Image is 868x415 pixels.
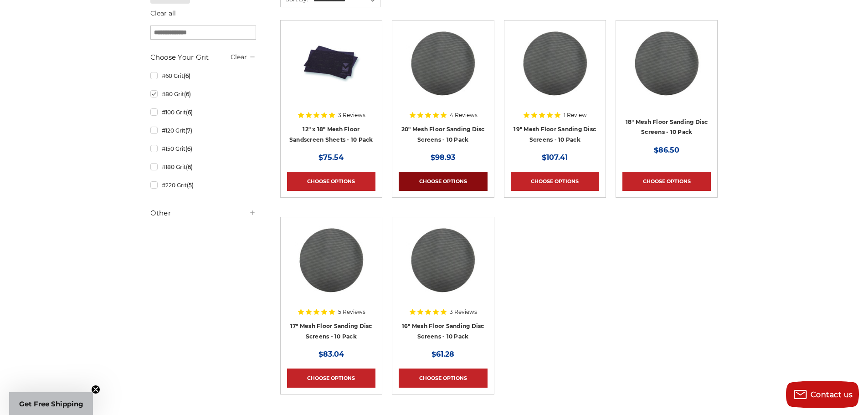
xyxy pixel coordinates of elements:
[402,323,484,340] a: 16" Mesh Floor Sanding Disc Screens - 10 Pack
[626,118,708,136] a: 18" Mesh Floor Sanding Disc Screens - 10 Pack
[511,27,599,115] a: 19" Floor Sanding Mesh Screen
[431,153,455,162] span: $98.93
[401,126,485,143] a: 20" Mesh Floor Sanding Disc Screens - 10 Pack
[338,113,365,118] span: 3 Reviews
[287,27,375,115] a: 12" x 18" Floor Sanding Screens
[185,127,192,134] span: (7)
[287,369,375,388] a: Choose Options
[231,53,247,61] a: Clear
[786,381,859,408] button: Contact us
[542,153,568,162] span: $107.41
[399,27,487,115] a: 20" Floor Sanding Mesh Screen
[406,224,479,297] img: 16" Floor Sanding Mesh Screen
[630,27,703,100] img: 18" Floor Sanding Mesh Screen
[184,91,191,97] span: (6)
[150,177,256,193] a: #220 Grit
[150,86,256,102] a: #80 Grit
[186,109,193,116] span: (6)
[450,309,477,315] span: 3 Reviews
[287,172,375,191] a: Choose Options
[150,159,256,175] a: #180 Grit
[811,390,853,399] span: Contact us
[184,72,190,79] span: (6)
[338,309,365,315] span: 5 Reviews
[290,323,372,340] a: 17" Mesh Floor Sanding Disc Screens - 10 Pack
[9,392,93,415] div: Get Free ShippingClose teaser
[564,113,587,118] span: 1 Review
[406,27,479,100] img: 20" Floor Sanding Mesh Screen
[186,164,193,170] span: (6)
[289,126,373,143] a: 12" x 18" Mesh Floor Sandscreen Sheets - 10 Pack
[150,208,256,219] h5: Other
[150,123,256,138] a: #120 Grit
[622,27,711,115] a: 18" Floor Sanding Mesh Screen
[399,369,487,388] a: Choose Options
[150,9,176,17] a: Clear all
[654,146,679,154] span: $86.50
[150,104,256,120] a: #100 Grit
[399,224,487,312] a: 16" Floor Sanding Mesh Screen
[519,27,591,100] img: 19" Floor Sanding Mesh Screen
[399,172,487,191] a: Choose Options
[450,113,478,118] span: 4 Reviews
[185,145,192,152] span: (6)
[511,172,599,191] a: Choose Options
[150,52,256,63] h5: Choose Your Grit
[431,350,454,359] span: $61.28
[295,224,368,297] img: 17" Floor Sanding Mesh Screen
[295,27,368,100] img: 12" x 18" Floor Sanding Screens
[91,385,100,394] button: Close teaser
[150,141,256,157] a: #150 Grit
[287,224,375,312] a: 17" Floor Sanding Mesh Screen
[318,153,344,162] span: $75.54
[187,182,194,189] span: (5)
[514,126,596,143] a: 19" Mesh Floor Sanding Disc Screens - 10 Pack
[622,172,711,191] a: Choose Options
[318,350,344,359] span: $83.04
[19,400,83,408] span: Get Free Shipping
[150,68,256,84] a: #60 Grit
